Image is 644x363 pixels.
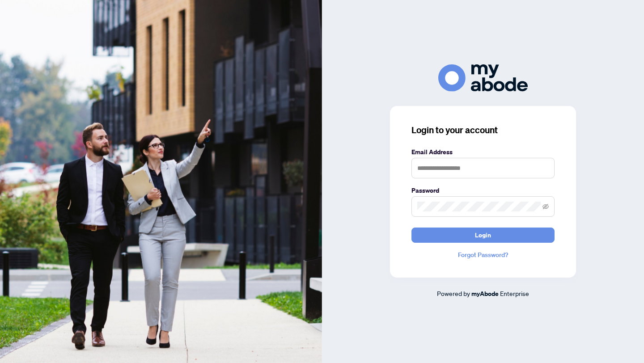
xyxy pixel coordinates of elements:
span: Enterprise [500,289,529,297]
span: eye-invisible [542,203,549,210]
label: Password [411,186,555,195]
label: Email Address [411,147,555,157]
img: ma-logo [438,64,528,92]
a: myAbode [471,289,499,299]
button: Login [411,228,555,243]
span: Powered by [437,289,470,297]
a: Forgot Password? [411,250,555,260]
span: Login [475,228,491,242]
h3: Login to your account [411,124,555,136]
